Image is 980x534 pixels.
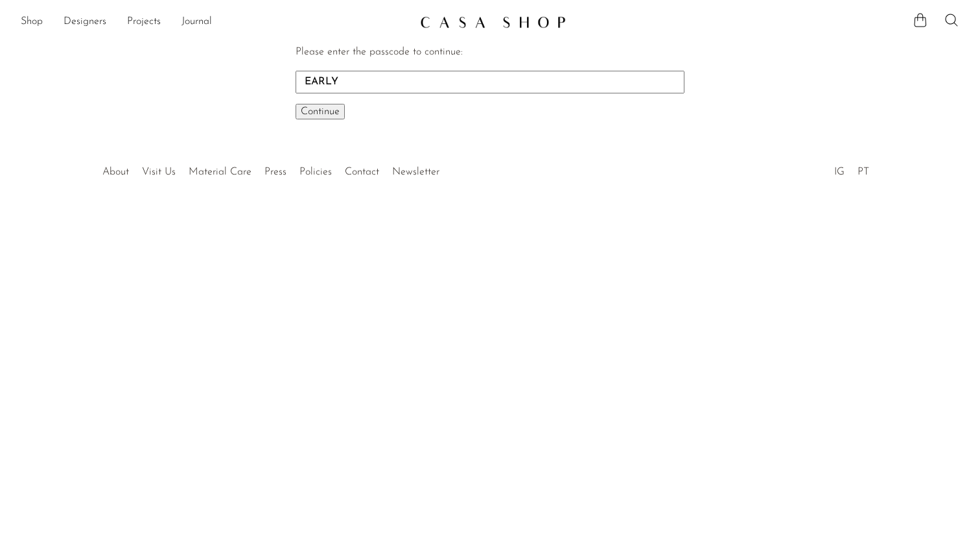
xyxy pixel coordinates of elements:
nav: Desktop navigation [21,11,410,33]
a: Journal [181,14,212,30]
a: About [102,167,129,177]
span: Continue [301,106,340,117]
ul: Quick links [96,156,446,181]
a: Policies [299,167,332,177]
ul: NEW HEADER MENU [21,11,410,33]
a: IG [834,167,845,177]
a: Material Care [189,167,251,177]
a: Projects [127,14,161,30]
a: PT [857,167,869,177]
ul: Social Medias [828,156,876,181]
a: Visit Us [142,167,176,177]
button: Continue [296,104,345,119]
a: Shop [21,14,43,30]
label: Please enter the passcode to continue: [296,47,463,57]
a: Designers [64,14,106,30]
a: Contact [345,167,379,177]
a: Press [264,167,286,177]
